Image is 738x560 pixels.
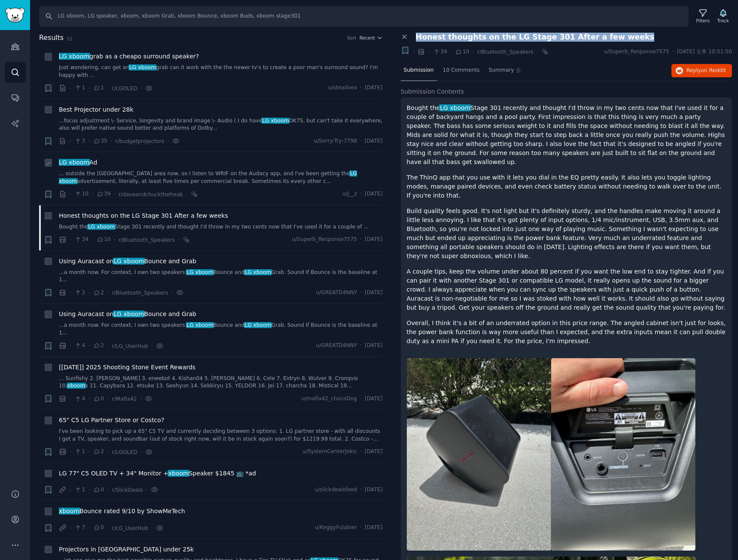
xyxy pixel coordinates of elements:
span: · [91,235,93,244]
span: u/j__z [342,190,357,198]
span: · [107,394,109,403]
span: · [70,190,71,199]
p: A couple tips, keep the volume under about 80 percent if you want the low end to stay tighter. An... [407,267,726,312]
span: Bounce rated 9/10 by ShowMeTech [59,507,185,516]
span: Best Projector under 28k [59,105,134,114]
span: 10 [74,190,88,198]
span: grab as a cheapo surround speaker? [59,52,199,61]
span: u/SystemCenterJokic [302,448,357,456]
span: · [537,47,538,56]
a: Using Auracast onLG xboomBounce and Grab [59,257,196,266]
span: [DATE] [365,448,382,456]
span: · [88,447,90,457]
span: r/LGOLED [112,449,137,455]
div: Filters [696,18,710,24]
a: xboomBounce rated 9/10 by ShowMeTech [59,507,185,516]
span: [DATE] [365,395,382,403]
span: · [428,47,430,56]
span: [DATE] [365,342,382,350]
a: ...a month now. For context, I own two speakers:LG xboomBounce andLG xboomGrab. Sound If Bounce i... [59,322,383,337]
span: u/steadvex [328,84,357,92]
button: Recent [360,35,383,41]
span: LG xboom [128,64,157,70]
span: · [88,394,90,403]
span: · [186,190,188,199]
span: Honest thoughts on the LG Stage 301 After a few weeks [416,33,655,42]
span: · [140,394,142,403]
span: 1 [74,84,85,92]
span: 10 Comments [443,67,480,74]
span: · [110,137,112,146]
span: 1 [74,486,85,494]
span: [DATE] [365,289,382,297]
span: r/Bluetooth_Speakers [477,49,534,55]
span: · [70,523,71,533]
span: [DATE] 오후 10:51:50 [677,48,732,56]
span: Using Auracast on Bounce and Grab [59,257,196,266]
span: 2 [93,448,104,456]
span: · [70,341,71,350]
a: Honest thoughts on the LG Stage 301 After a few weeks [59,211,228,220]
span: · [70,235,71,244]
span: · [88,288,90,297]
span: r/LGOLED [112,85,137,91]
span: · [178,235,180,244]
span: r/Mafia42 [112,396,137,402]
span: · [167,137,169,146]
span: [DATE] [365,190,382,198]
span: · [360,524,362,532]
a: ... outside the [GEOGRAPHIC_DATA] area now, so I listen to WRIF on the Audacy app, and I've been ... [59,170,383,185]
button: Replyon Reddit [671,64,732,78]
span: LG xboom [113,310,145,317]
span: · [88,84,90,93]
span: · [146,485,147,494]
span: · [360,289,362,297]
span: LG xboom [186,269,214,275]
span: 10 [97,236,111,243]
span: · [151,341,153,350]
span: u/mafia42_chocoDog [302,395,357,403]
span: · [360,84,362,92]
span: 35 [93,137,107,145]
a: 65" C5 LG Partner Store or Costco? [59,416,164,425]
a: ...focus adjustment \- Service, longevity and brand image \- Audio ( I do haveLG xboomOK75, but c... [59,117,383,132]
p: Build quality feels good. It's not light but it's definitely sturdy, and the handles make moving ... [407,207,726,261]
span: r/Bluetooth_Speakers [112,290,168,296]
p: Bought the Stage 301 recently and thought I'd throw in my two cents now that I've used it for a c... [407,103,726,167]
a: Bought theLG xboomStage 301 recently and thought I'd throw in my two cents now that I've used it ... [59,223,383,231]
span: Submission Contents [401,87,464,96]
span: 1 [74,448,85,456]
span: · [88,137,90,146]
span: r/SlickDeals [112,487,143,493]
span: 34 [74,236,88,243]
span: LG xboom [244,322,272,328]
span: Ad [59,158,97,167]
span: Reply [686,67,726,75]
span: r/Bluetooth_Speakers [119,237,175,243]
span: · [360,342,362,350]
span: · [140,84,142,93]
span: [DATE] [365,137,382,145]
span: r/daveandchuckthefreak [119,192,183,198]
span: r/budgetprojectors [115,138,164,144]
span: · [360,486,362,494]
span: · [360,448,362,456]
span: xboom [58,508,80,514]
span: · [413,47,415,56]
span: LG 77" C5 OLED TV + 34" Monitor + Speaker $1845 📺 *ad [59,469,256,478]
a: Using Auracast onLG xboomBounce and Grab [59,310,196,319]
span: Summary [488,67,514,74]
span: · [107,84,109,93]
span: · [70,394,71,403]
span: · [70,288,71,297]
span: · [107,341,109,350]
p: Overall, I think it's a bit of an underrated option in this price range. The angled cabinet isn't... [407,319,726,346]
span: LG xboom [439,104,471,111]
button: Track [714,7,732,25]
span: 10 [455,48,469,56]
span: Recent [360,35,375,41]
span: · [360,190,362,198]
a: Just wondering, can get anLG xboomgrab can it work with the the newer tv's to create a poor man's... [59,64,383,79]
span: 7 [74,524,85,532]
